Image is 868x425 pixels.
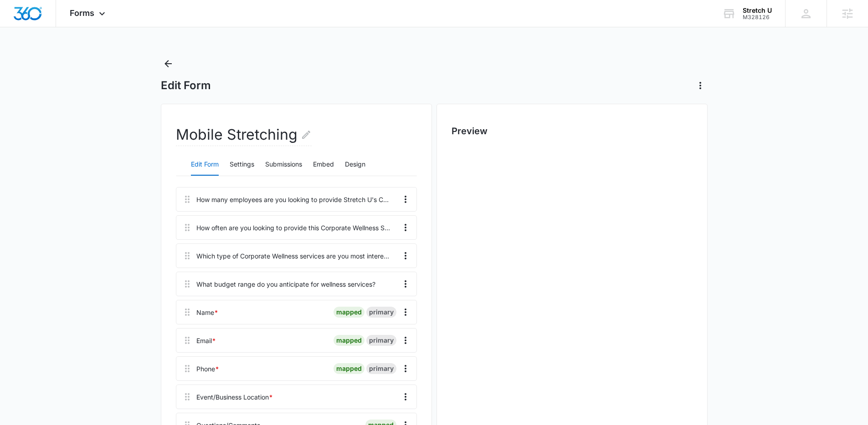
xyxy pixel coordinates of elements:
[196,336,216,345] div: Email
[334,363,365,374] div: mapped
[196,279,375,289] div: What budget range do you anticipate for wellness services?
[345,154,365,176] button: Design
[334,335,365,346] div: mapped
[313,154,334,176] button: Embed
[366,363,396,374] div: primary
[743,14,772,20] div: account id
[301,124,312,146] button: Edit Form Name
[161,79,211,92] h1: Edit Form
[398,277,413,291] button: Overflow Menu
[398,361,413,376] button: Overflow Menu
[452,124,693,138] h2: Preview
[265,154,302,176] button: Submissions
[334,307,365,318] div: mapped
[398,220,413,235] button: Overflow Menu
[176,124,312,146] h2: Mobile Stretching
[398,390,413,404] button: Overflow Menu
[398,305,413,319] button: Overflow Menu
[196,251,391,261] div: Which type of Corporate Wellness services are you most interested in? (select all that apply)
[366,335,396,346] div: primary
[398,248,413,263] button: Overflow Menu
[191,154,219,176] button: Edit Form
[196,364,219,374] div: Phone
[196,392,273,402] div: Event/Business Location
[398,333,413,348] button: Overflow Menu
[693,78,708,93] button: Actions
[196,195,391,204] div: How many employees are you looking to provide Stretch U's Corporate Wellness services to?
[366,307,396,318] div: primary
[230,154,254,176] button: Settings
[70,8,94,18] span: Forms
[743,7,772,14] div: account name
[161,56,175,71] button: Back
[398,192,413,207] button: Overflow Menu
[196,223,391,233] div: How often are you looking to provide this Corporate Wellness Service?
[196,308,218,317] div: Name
